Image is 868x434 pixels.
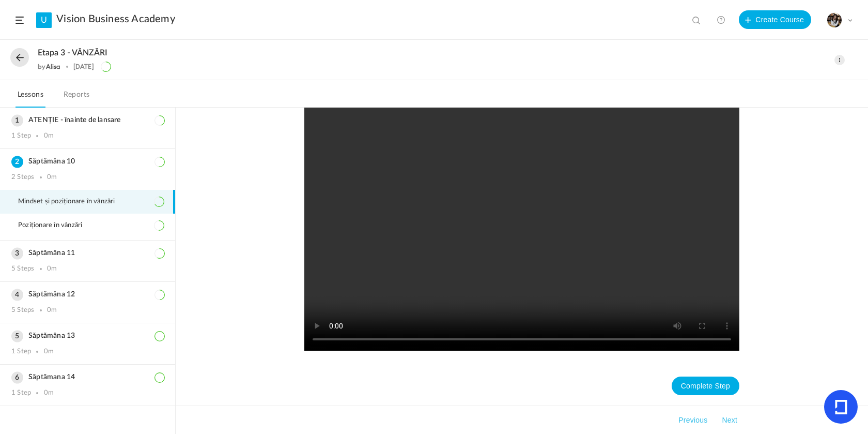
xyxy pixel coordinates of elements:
a: Lessons [16,88,45,108]
h3: Săptămâna 10 [11,157,164,166]
div: 0m [44,348,54,356]
div: 5 Steps [11,306,34,315]
div: 2 Steps [11,173,34,182]
span: Etapa 3 - VÂNZĂRI [38,48,107,58]
div: 1 Step [11,132,31,140]
h3: ATENȚIE - înainte de lansare [11,116,164,125]
button: Previous [676,414,709,426]
div: [DATE] [73,63,94,70]
div: 5 Steps [11,265,34,273]
div: 0m [47,306,57,315]
h3: Săptămâna 11 [11,249,164,258]
h3: Săptămana 14 [11,373,164,382]
h3: Săptămâna 13 [11,332,164,340]
div: 0m [44,389,54,397]
button: Complete Step [672,377,739,395]
a: Alisa [46,63,61,70]
span: Poziționare în vânzări [18,221,95,230]
div: 0m [47,265,57,273]
div: 0m [44,132,54,140]
div: 1 Step [11,389,31,397]
div: 1 Step [11,348,31,356]
img: tempimagehs7pti.png [827,13,842,27]
button: Next [720,414,739,426]
a: Vision Business Academy [56,13,175,25]
span: Mindset și poziționare în vânzări [18,198,128,206]
h3: Săptămâna 12 [11,290,164,299]
div: 0m [47,173,57,182]
a: Reports [61,88,92,108]
a: U [36,12,52,28]
button: Create Course [739,10,811,29]
div: by [38,63,60,70]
